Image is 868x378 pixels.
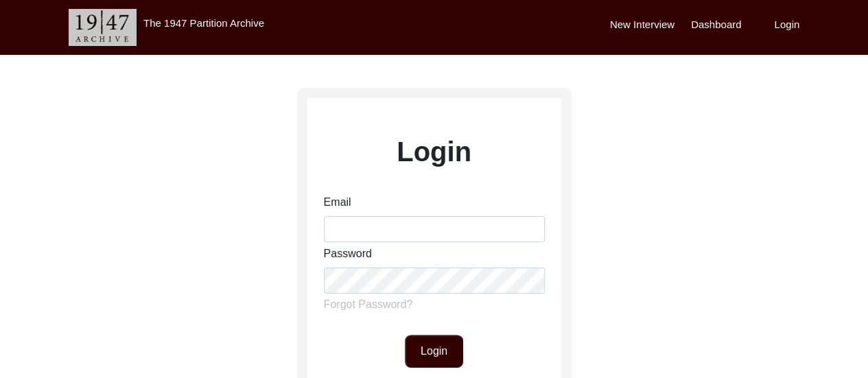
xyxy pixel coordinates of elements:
[324,194,351,211] label: Email
[405,335,463,368] button: Login
[324,296,413,313] label: Forgot Password?
[774,17,799,33] label: Login
[69,9,137,46] img: header-logo.png
[610,17,675,33] label: New Interview
[143,17,264,29] label: The 1947 Partition Archive
[397,131,471,172] label: Login
[691,17,741,33] label: Dashboard
[324,246,372,262] label: Password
